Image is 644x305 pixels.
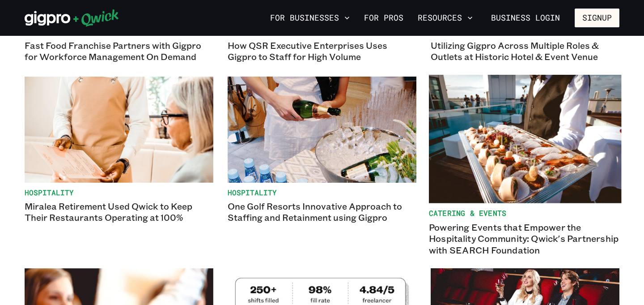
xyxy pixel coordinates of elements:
a: Catering & EventsPowering Events that Empower the Hospitality Community: Qwick's Partnership with... [429,75,621,256]
img: picture of server at retirement community. [25,77,213,183]
img: Powering Events that Empower the Hospitality Community: Qwick's Partnership with SEARCH Foundation [429,75,621,203]
p: How QSR Executive Enterprises Uses Gigpro to Staff for High Volume [228,40,416,62]
p: Utilizing Gigpro Across Multiple Roles & Outlets at Historic Hotel & Event Venue [431,40,619,62]
a: HospitalityOne Golf Resorts Innovative Approach to Staffing and Retainment using Gigpro [228,77,416,254]
a: For Pros [360,10,407,26]
button: Resources [414,10,476,26]
a: Business Login [483,9,568,27]
span: Hospitality [25,188,213,197]
p: Powering Events that Empower the Hospitality Community: Qwick's Partnership with SEARCH Foundation [429,221,621,256]
button: For Businesses [267,10,353,26]
a: HospitalityMiralea Retirement Used Qwick to Keep Their Restaurants Operating at 100% [25,77,213,254]
p: Miralea Retirement Used Qwick to Keep Their Restaurants Operating at 100% [25,201,213,223]
p: Fast Food Franchise Partners with Gigpro for Workforce Management On Demand [25,40,213,62]
span: Hospitality [228,188,416,197]
button: Signup [575,9,619,27]
span: Catering & Events [429,209,621,218]
img: server pouring golfers champagne and water [228,77,416,183]
p: One Golf Resorts Innovative Approach to Staffing and Retainment using Gigpro [228,201,416,223]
